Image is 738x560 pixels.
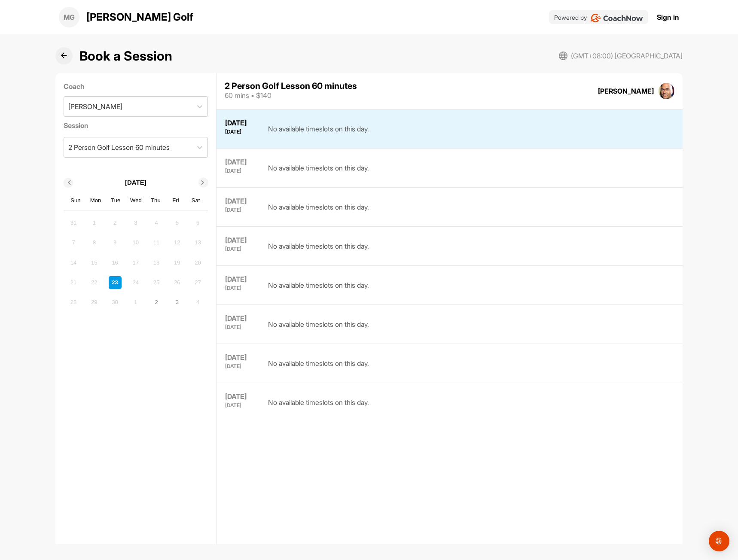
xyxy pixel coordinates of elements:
[129,256,142,269] div: Not available Wednesday, September 17th, 2025
[79,46,172,66] h1: Book a Session
[268,353,369,374] div: No available timeslots on this day.
[659,83,675,99] img: square_ef4a24b180fd1b49d7eb2a9034446cb9.jpg
[171,296,183,309] div: Choose Friday, October 3rd, 2025
[88,256,101,269] div: Not available Monday, September 15th, 2025
[109,276,122,289] div: Not available Tuesday, September 23rd, 2025
[67,296,80,309] div: Not available Sunday, September 28th, 2025
[268,157,369,179] div: No available timeslots on this day.
[554,13,587,22] p: Powered by
[150,276,163,289] div: Not available Thursday, September 25th, 2025
[88,296,101,309] div: Not available Monday, September 29th, 2025
[268,313,369,335] div: No available timeslots on this day.
[225,129,259,134] div: [DATE]
[88,276,101,289] div: Not available Monday, September 22nd, 2025
[225,82,357,90] div: 2 Person Golf Lesson 60 minutes
[590,14,643,22] img: CoachNow
[88,216,101,229] div: Not available Monday, September 1st, 2025
[225,286,259,291] div: [DATE]
[59,7,79,27] div: MG
[559,52,567,60] img: svg+xml;base64,PHN2ZyB3aWR0aD0iMjAiIGhlaWdodD0iMjAiIHZpZXdCb3g9IjAgMCAyMCAyMCIgZmlsbD0ibm9uZSIgeG...
[109,256,122,269] div: Not available Tuesday, September 16th, 2025
[225,325,259,330] div: [DATE]
[225,90,357,100] div: 60 mins • $140
[225,235,259,245] div: [DATE]
[709,531,729,551] div: Open Intercom Messenger
[225,353,259,362] div: [DATE]
[225,118,259,128] div: [DATE]
[125,178,146,188] p: [DATE]
[268,274,369,296] div: No available timeslots on this day.
[129,276,142,289] div: Not available Wednesday, September 24th, 2025
[110,195,121,206] div: Tue
[225,247,259,252] div: [DATE]
[190,195,201,206] div: Sat
[171,216,183,229] div: Not available Friday, September 5th, 2025
[67,236,80,249] div: Not available Sunday, September 7th, 2025
[150,216,163,229] div: Not available Thursday, September 4th, 2025
[150,296,163,309] div: Choose Thursday, October 2nd, 2025
[129,296,142,309] div: Not available Wednesday, October 1st, 2025
[67,216,80,229] div: Not available Sunday, August 31st, 2025
[150,195,162,206] div: Thu
[225,168,259,173] div: [DATE]
[192,236,204,249] div: Not available Saturday, September 13th, 2025
[268,235,369,257] div: No available timeslots on this day.
[66,215,206,310] div: month 2025-09
[571,51,683,61] span: (GMT+08:00) [GEOGRAPHIC_DATA]
[171,236,183,249] div: Not available Friday, September 12th, 2025
[225,403,259,408] div: [DATE]
[225,392,259,401] div: [DATE]
[109,236,122,249] div: Not available Tuesday, September 9th, 2025
[192,296,204,309] div: Not available Saturday, October 4th, 2025
[64,120,208,131] label: Session
[171,256,183,269] div: Not available Friday, September 19th, 2025
[225,207,259,213] div: [DATE]
[90,195,101,206] div: Mon
[130,195,141,206] div: Wed
[150,236,163,249] div: Not available Thursday, September 11th, 2025
[192,256,204,269] div: Not available Saturday, September 20th, 2025
[225,196,259,206] div: [DATE]
[67,256,80,269] div: Not available Sunday, September 14th, 2025
[268,392,369,413] div: No available timeslots on this day.
[129,216,142,229] div: Not available Wednesday, September 3rd, 2025
[64,81,208,91] label: Coach
[86,9,193,25] p: [PERSON_NAME] Golf
[68,142,170,152] div: 2 Person Golf Lesson 60 minutes
[268,118,369,140] div: No available timeslots on this day.
[268,196,369,218] div: No available timeslots on this day.
[70,195,81,206] div: Sun
[88,236,101,249] div: Not available Monday, September 8th, 2025
[225,364,259,369] div: [DATE]
[109,216,122,229] div: Not available Tuesday, September 2nd, 2025
[171,276,183,289] div: Not available Friday, September 26th, 2025
[192,216,204,229] div: Not available Saturday, September 6th, 2025
[192,276,204,289] div: Not available Saturday, September 27th, 2025
[598,86,654,96] div: [PERSON_NAME]
[67,276,80,289] div: Not available Sunday, September 21st, 2025
[170,195,181,206] div: Fri
[109,296,122,309] div: Not available Tuesday, September 30th, 2025
[150,256,163,269] div: Not available Thursday, September 18th, 2025
[68,101,122,112] div: [PERSON_NAME]
[657,12,679,22] a: Sign in
[129,236,142,249] div: Not available Wednesday, September 10th, 2025
[225,313,259,323] div: [DATE]
[225,157,259,167] div: [DATE]
[225,274,259,284] div: [DATE]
